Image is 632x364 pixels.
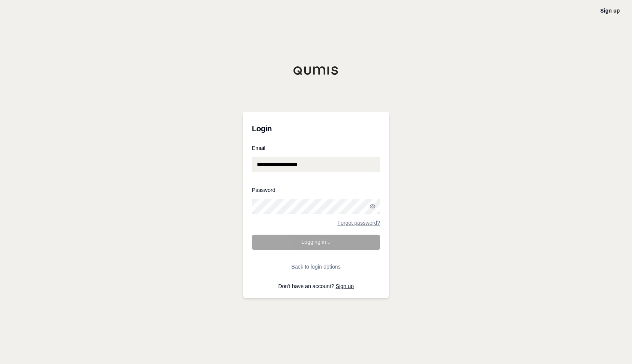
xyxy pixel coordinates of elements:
label: Email [252,145,380,151]
h3: Login [252,121,380,136]
a: Sign up [336,283,354,289]
a: Forgot password? [337,220,380,225]
label: Password [252,187,380,193]
p: Don't have an account? [252,283,380,289]
button: Back to login options [252,259,380,274]
img: Qumis [293,66,339,75]
a: Sign up [600,8,620,14]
